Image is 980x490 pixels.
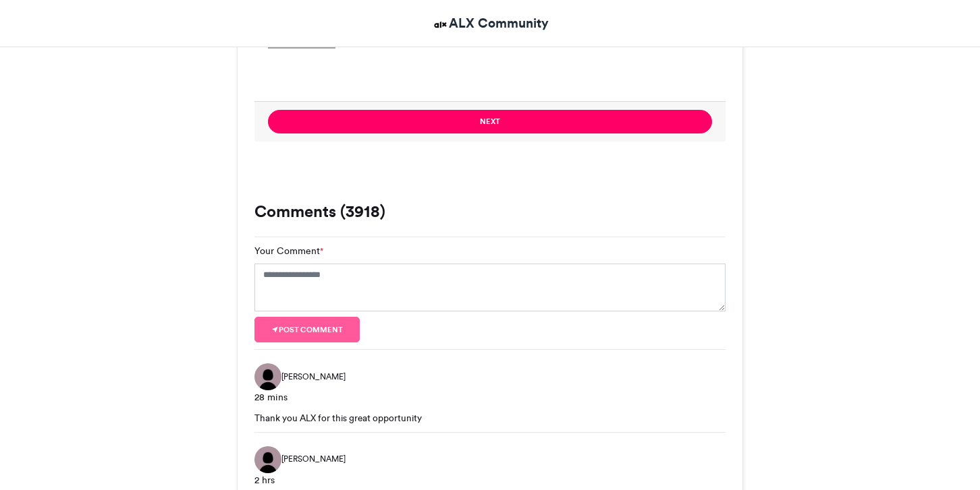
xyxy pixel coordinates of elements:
[254,317,360,342] button: Post comment
[268,110,712,133] button: Next
[254,244,323,258] label: Your Comment
[281,371,346,383] span: [PERSON_NAME]
[254,204,726,220] h3: Comments (3918)
[432,16,449,33] img: ALX Community
[254,473,726,487] div: 2 hrs
[432,13,549,33] a: ALX Community
[254,390,726,404] div: 28 mins
[254,411,726,425] div: Thank you ALX for this great opportunity
[254,363,281,390] img: Blessing
[281,453,346,465] span: [PERSON_NAME]
[254,446,281,473] img: Olanike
